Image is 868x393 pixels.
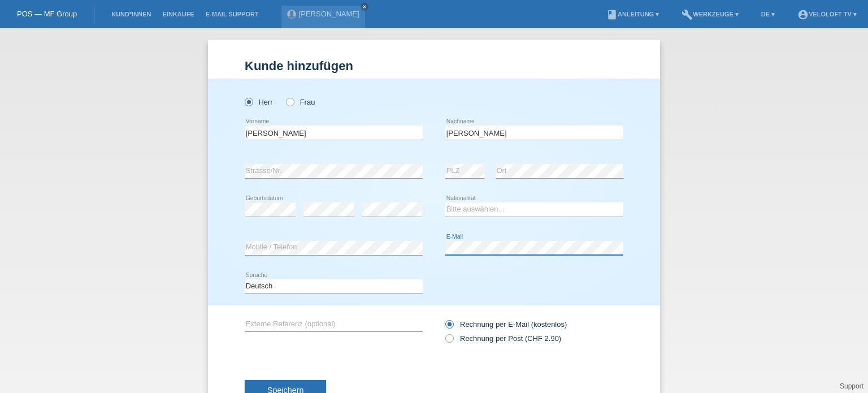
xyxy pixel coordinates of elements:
a: account_circleVeloLoft TV ▾ [792,11,862,18]
input: Rechnung per E-Mail (kostenlos) [445,320,453,334]
label: Herr [245,98,273,106]
a: Support [840,382,863,390]
input: Herr [245,98,252,105]
a: E-Mail Support [200,11,264,18]
i: book [606,9,618,20]
a: Einkäufe [157,11,199,18]
a: DE ▾ [756,11,780,18]
label: Frau [286,98,315,106]
a: [PERSON_NAME] [299,10,359,18]
i: close [362,4,367,10]
label: Rechnung per E-Mail (kostenlos) [445,320,567,329]
h1: Kunde hinzufügen [245,59,623,73]
i: account_circle [797,9,809,20]
a: POS — MF Group [17,10,77,18]
a: buildWerkzeuge ▾ [676,11,744,18]
a: bookAnleitung ▾ [601,11,665,18]
label: Rechnung per Post (CHF 2.90) [445,334,561,343]
input: Rechnung per Post (CHF 2.90) [445,334,453,348]
input: Frau [286,98,293,105]
i: build [682,9,693,20]
a: close [361,3,368,11]
a: Kund*innen [106,11,157,18]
